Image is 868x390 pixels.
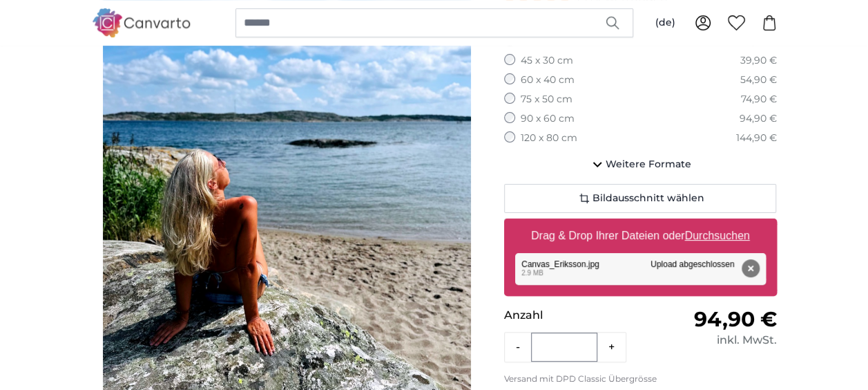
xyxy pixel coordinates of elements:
div: 94,90 € [739,112,776,126]
div: inkl. MwSt. [640,332,776,349]
button: - [505,333,531,361]
button: Bildausschnitt wählen [504,184,777,213]
label: 75 x 50 cm [521,93,572,106]
label: Drag & Drop Ihrer Dateien oder [525,222,755,250]
button: (de) [644,10,686,35]
div: 74,90 € [740,93,776,106]
u: Durchsuchen [684,230,749,241]
span: Bildausschnitt wählen [592,192,704,205]
label: 90 x 60 cm [521,112,575,126]
div: 144,90 € [735,131,776,145]
button: Weitere Formate [504,151,777,178]
div: 39,90 € [740,54,776,68]
div: 54,90 € [740,73,776,87]
label: 60 x 40 cm [521,73,575,87]
p: Anzahl [504,307,640,324]
label: 120 x 80 cm [521,131,577,145]
p: Versand mit DPD Classic Übergrösse [504,373,777,384]
span: Weitere Formate [606,158,691,171]
img: Canvarto [92,8,191,37]
label: 45 x 30 cm [521,54,573,68]
button: + [597,333,626,361]
span: 94,90 € [693,306,776,332]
